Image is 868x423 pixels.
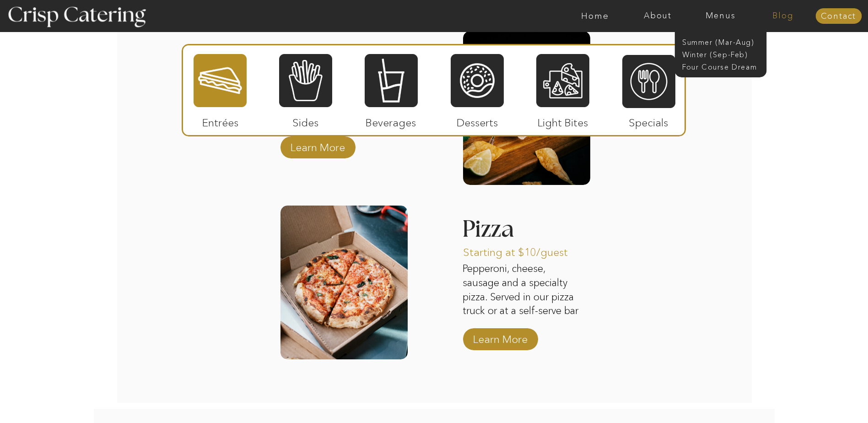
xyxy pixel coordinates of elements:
a: Learn More [287,132,348,158]
a: Summer (Mar-Aug) [682,37,764,46]
p: Desserts [447,107,508,134]
h3: Pizza [462,217,557,244]
p: Beverages [361,107,421,134]
p: Starting at $10/guest [463,237,584,263]
a: Contact [815,12,862,21]
p: Sides [275,107,336,134]
a: Learn More [470,324,531,350]
a: Menus [689,11,752,21]
p: Pepperoni, cheese, sausage and a specialty pizza. Served in our pizza truck or at a self-serve bar [463,262,584,318]
a: Blog [752,11,814,21]
a: Four Course Dream [682,62,764,70]
p: Specials [618,107,679,134]
a: Home [564,11,626,21]
a: About [626,11,689,21]
p: Entrées [190,107,251,134]
a: Winter (Sep-Feb) [682,49,757,58]
p: Light Bites [533,107,593,134]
